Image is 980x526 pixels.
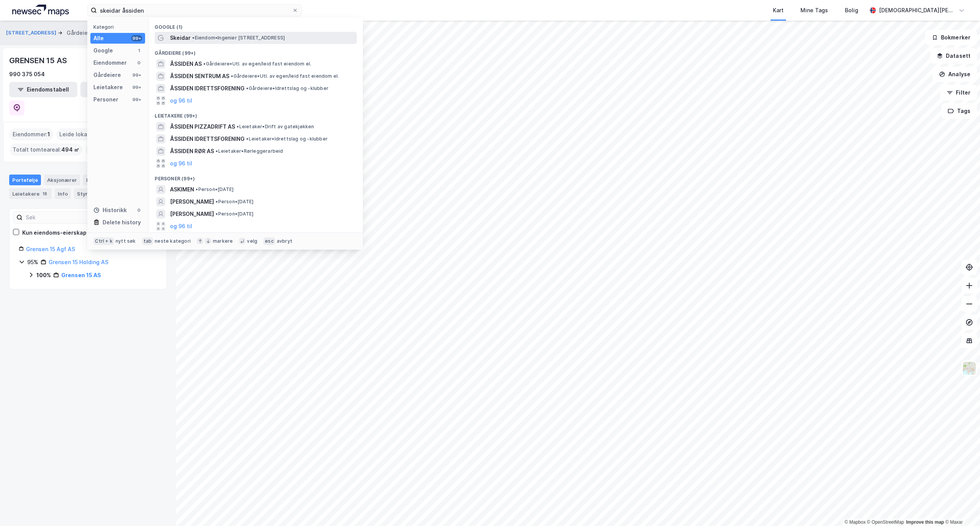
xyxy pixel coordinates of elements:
div: 100% [36,271,51,280]
iframe: Chat Widget [942,489,980,526]
span: 1 [47,130,50,139]
span: • [237,124,239,129]
div: Google [93,46,113,55]
div: 18 [41,190,49,198]
div: 0 [136,207,142,213]
div: Styret [74,188,105,199]
div: tab [142,237,154,245]
div: 99+ [131,35,142,41]
div: GRENSEN 15 AS [9,54,68,67]
img: Z [962,361,977,376]
span: Leietaker • Rørleggerarbeid [216,148,283,154]
div: Kun eiendoms-eierskap [22,228,87,237]
span: Gårdeiere • Utl. av egen/leid fast eiendom el. [231,73,339,79]
div: [DEMOGRAPHIC_DATA][PERSON_NAME] [879,6,955,15]
div: 0 [136,60,142,66]
div: Google (1) [149,18,363,32]
button: og 96 til [170,159,192,168]
span: Gårdeiere • Idrettslag og -klubber [246,85,328,91]
div: Kart [773,6,784,15]
button: [STREET_ADDRESS] [6,29,58,37]
button: Bokmerker [925,30,977,45]
span: ASKIMEN [170,185,194,194]
span: ÅSSIDEN PIZZADRIFT AS [170,122,235,131]
div: Mine Tags [800,6,828,15]
a: Grensen 15 Agf AS [26,246,75,252]
span: ÅSSIDEN SENTRUM AS [170,72,229,81]
span: • [216,199,218,204]
div: markere [213,238,233,244]
span: Person • [DATE] [216,199,253,205]
span: [PERSON_NAME] [170,209,214,219]
div: Leietakere [93,83,123,92]
a: Grensen 15 AS [61,272,101,278]
div: Delete history [103,218,141,227]
div: Eiendommer [93,58,127,67]
span: ÅSSIDEN IDRETTSFORENING [170,134,245,144]
div: Kontrollprogram for chat [942,489,980,526]
div: 99+ [131,96,142,103]
span: • [246,85,248,91]
button: Tags [941,103,977,119]
div: Kategori [93,24,145,30]
span: • [192,35,194,41]
div: 990 375 054 [9,70,45,79]
button: Eiendomstabell [9,82,77,97]
button: Datasett [930,48,977,64]
div: nytt søk [116,238,136,244]
div: avbryt [277,238,292,244]
img: logo.a4113a55bc3d86da70a041830d287a7e.svg [12,5,69,16]
span: Person • [DATE] [196,186,234,193]
input: Søk [23,212,106,223]
div: Historikk [93,206,127,215]
span: ÅSSIDEN IDRETTSFORENING [170,84,245,93]
div: velg [247,238,257,244]
span: Leietaker • Drift av gatekjøkken [237,124,314,130]
button: Analyse [933,67,977,82]
span: • [196,186,198,192]
div: Info [55,188,71,199]
div: Gårdeier [67,28,90,38]
div: 1 [136,47,142,54]
div: Leietakere (99+) [149,107,363,121]
div: Aksjonærer [44,175,80,185]
div: Eiendommer : [10,128,53,140]
span: ÅSSIDEN AS [170,59,202,69]
span: Eiendom • Ingeniør [STREET_ADDRESS] [192,35,285,41]
div: Bolig [845,6,858,15]
div: Leide lokasjoner : [56,128,111,140]
span: Person • [DATE] [216,211,253,217]
span: • [246,136,248,142]
div: neste kategori [155,238,191,244]
div: 99+ [131,84,142,90]
span: • [216,148,218,154]
div: Eiendommer [83,175,130,185]
a: Mapbox [844,519,866,525]
span: ÅSSIDEN RØR AS [170,147,214,156]
a: Grensen 15 Holding AS [49,259,108,265]
a: Improve this map [906,519,944,525]
div: Personer [93,95,118,104]
div: 99+ [131,72,142,78]
div: Alle [93,34,104,43]
span: 494 ㎡ [61,145,79,154]
button: Leietakertabell [80,82,149,97]
span: • [216,211,218,217]
span: [PERSON_NAME] [170,197,214,206]
button: og 96 til [170,222,192,231]
div: esc [263,237,275,245]
span: Gårdeiere • Utl. av egen/leid fast eiendom el. [203,61,311,67]
div: Gårdeiere (99+) [149,44,363,58]
span: • [231,73,233,79]
div: Portefølje [9,175,41,185]
span: • [203,61,206,67]
div: 95% [27,258,38,267]
div: Leietakere [9,188,52,199]
button: og 96 til [170,96,192,105]
div: Totalt byggareal : [85,144,160,156]
div: Gårdeiere [93,70,121,80]
div: Ctrl + k [93,237,114,245]
div: Totalt tomteareal : [10,144,82,156]
span: Leietaker • Idrettslag og -klubber [246,136,328,142]
input: Søk på adresse, matrikkel, gårdeiere, leietakere eller personer [97,5,292,16]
